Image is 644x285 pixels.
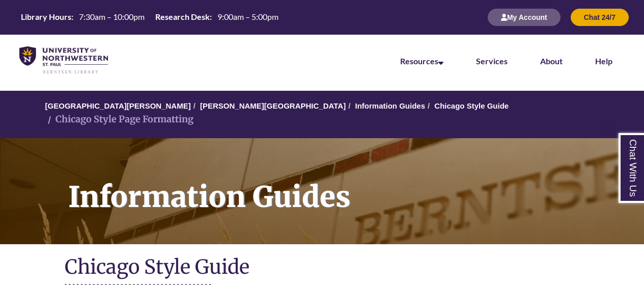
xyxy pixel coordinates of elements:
[17,11,283,23] a: Hours Today
[400,56,443,66] a: Resources
[571,9,629,26] button: Chat 24/7
[19,46,108,74] img: UNWSP Library Logo
[603,119,641,133] a: Back to Top
[571,13,629,21] a: Chat 24/7
[488,9,561,26] button: My Account
[595,56,612,66] a: Help
[434,101,509,110] a: Chicago Style Guide
[217,12,278,21] span: 9:00am – 5:00pm
[65,254,580,281] h1: Chicago Style Guide
[45,101,191,110] a: [GEOGRAPHIC_DATA][PERSON_NAME]
[17,11,75,22] th: Library Hours:
[79,12,145,21] span: 7:30am – 10:00pm
[200,101,346,110] a: [PERSON_NAME][GEOGRAPHIC_DATA]
[57,138,644,231] h1: Information Guides
[488,13,561,21] a: My Account
[151,11,213,22] th: Research Desk:
[476,56,508,66] a: Services
[540,56,563,66] a: About
[17,11,283,22] table: Hours Today
[355,101,425,110] a: Information Guides
[45,112,193,127] li: Chicago Style Page Formatting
